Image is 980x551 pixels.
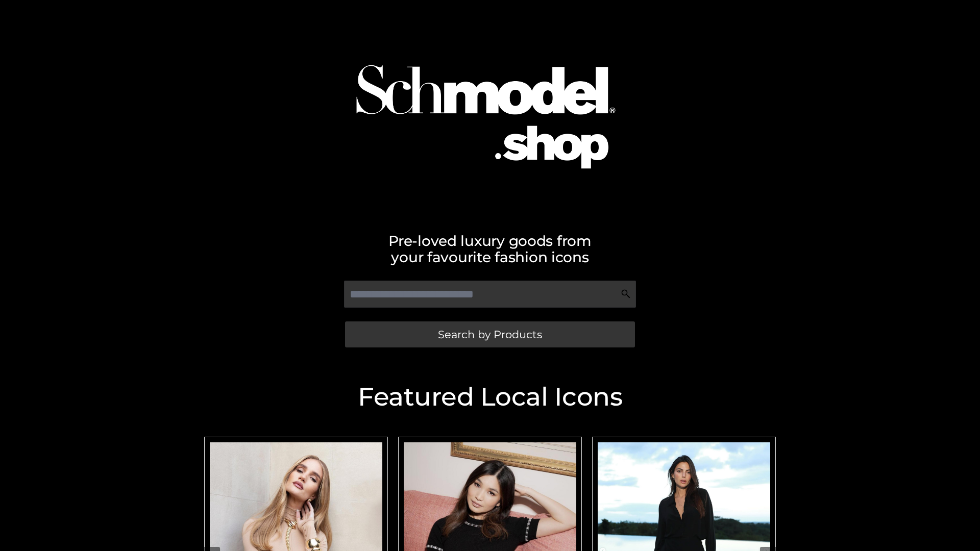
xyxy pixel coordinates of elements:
h2: Featured Local Icons​ [199,384,781,410]
h2: Pre-loved luxury goods from your favourite fashion icons [199,233,781,265]
img: Search Icon [621,289,631,299]
span: Search by Products [438,329,542,340]
a: Search by Products [345,321,635,347]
